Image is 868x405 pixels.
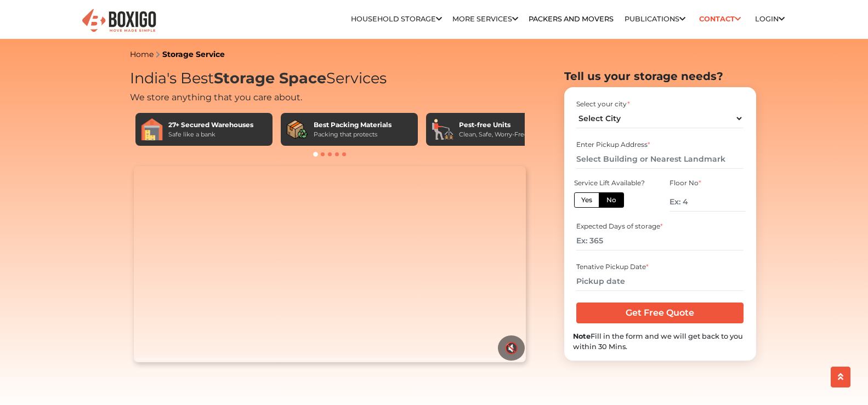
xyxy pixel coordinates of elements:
[564,70,756,83] h2: Tell us your storage needs?
[831,367,850,387] button: scroll up
[576,150,744,169] input: Select Building or Nearest Landmark
[670,178,745,188] div: Floor No
[168,120,253,130] div: 27+ Secured Warehouses
[314,120,392,130] div: Best Packing Materials
[130,92,302,102] span: We store anything that you care about.
[81,8,157,35] img: Boxigo
[574,178,650,188] div: Service Lift Available?
[576,231,744,250] input: Ex: 365
[141,118,163,140] img: 27+ Secured Warehouses
[314,130,392,139] div: Packing that protects
[576,272,744,291] input: Pickup date
[162,49,225,59] a: Storage Service
[459,120,528,130] div: Pest-free Units
[459,130,528,139] div: Clean, Safe, Worry-Free
[576,303,744,323] input: Get Free Quote
[576,140,744,150] div: Enter Pickup Address
[498,335,525,361] button: 🔇
[130,70,530,88] h1: India's Best Services
[625,15,685,23] a: Publications
[351,15,442,23] a: Household Storage
[573,331,747,352] div: Fill in the form and we will get back to you within 30 Mins.
[574,192,599,208] label: Yes
[573,332,591,340] b: Note
[599,192,624,208] label: No
[214,69,326,87] span: Storage Space
[529,15,614,23] a: Packers and Movers
[134,166,526,362] video: Your browser does not support the video tag.
[670,192,745,212] input: Ex: 4
[576,99,744,109] div: Select your city
[755,15,785,23] a: Login
[286,118,308,140] img: Best Packing Materials
[696,10,745,27] a: Contact
[452,15,518,23] a: More services
[168,130,253,139] div: Safe like a bank
[432,118,453,140] img: Pest-free Units
[130,49,154,59] a: Home
[576,221,744,231] div: Expected Days of storage
[576,262,744,272] div: Tenative Pickup Date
